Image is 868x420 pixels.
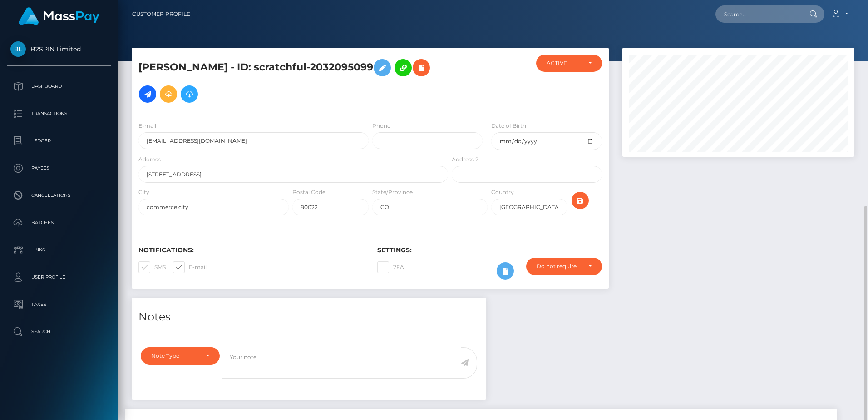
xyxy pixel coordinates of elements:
input: Search... [715,5,801,23]
h6: Notifications: [138,246,364,254]
p: Search [10,325,108,339]
div: Note Type [151,352,199,360]
label: E-mail [138,122,156,130]
p: Batches [10,216,108,230]
h4: Notes [138,309,479,325]
a: Cancellations [7,184,111,207]
a: Initiate Payout [139,85,156,103]
label: State/Province [372,188,413,196]
a: Ledger [7,130,111,152]
h5: [PERSON_NAME] - ID: scratchful-2032095099 [138,55,443,107]
button: Do not require [526,258,602,275]
a: Customer Profile [132,5,190,24]
div: ACTIVE [547,60,581,67]
p: Cancellations [10,189,108,202]
a: Links [7,239,111,261]
p: User Profile [10,270,108,284]
a: Taxes [7,293,111,316]
img: B2SPIN Limited [10,41,26,57]
p: Dashboard [10,80,108,93]
label: Address [138,155,161,164]
label: Country [491,188,514,196]
p: Payees [10,161,108,175]
a: Batches [7,211,111,234]
a: Dashboard [7,75,111,98]
button: Note Type [141,347,220,365]
p: Links [10,243,108,257]
p: Ledger [10,134,108,148]
div: Do not require [537,263,581,270]
span: B2SPIN Limited [7,45,111,53]
p: Taxes [10,298,108,311]
label: Phone [372,122,390,130]
button: ACTIVE [536,55,602,72]
img: MassPay Logo [19,7,99,25]
label: SMS [138,261,166,273]
label: City [138,188,149,196]
label: 2FA [377,261,404,273]
a: Search [7,320,111,343]
label: Address 2 [452,155,478,164]
a: Transactions [7,102,111,125]
label: Postal Code [292,188,325,196]
a: User Profile [7,266,111,289]
label: Date of Birth [491,122,526,130]
label: E-mail [173,261,207,273]
p: Transactions [10,107,108,120]
h6: Settings: [377,246,602,254]
a: Payees [7,157,111,180]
